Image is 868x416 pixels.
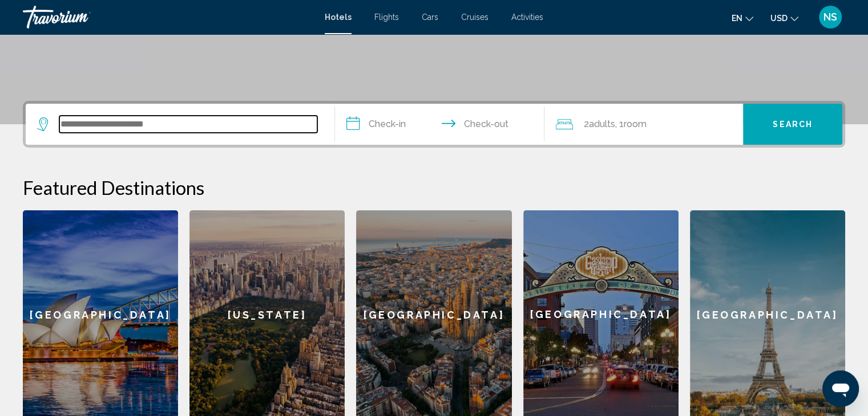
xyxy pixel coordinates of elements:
span: Adults [588,119,615,129]
a: Flights [374,13,399,22]
button: Check in and out dates [335,104,545,145]
a: Cars [422,13,438,22]
a: Hotels [325,13,352,22]
iframe: Кнопка запуска окна обмена сообщениями [822,370,859,407]
span: 2 [583,116,615,132]
a: Activities [511,13,543,22]
span: Room [623,119,646,129]
span: Search [773,120,813,129]
a: Cruises [461,13,488,22]
div: Search widget [26,104,842,145]
span: NS [823,11,837,23]
span: USD [770,14,788,23]
span: en [732,14,742,23]
button: User Menu [815,5,845,29]
button: Search [743,104,842,145]
h2: Featured Destinations [23,176,845,199]
a: Travorium [23,6,313,28]
button: Change currency [770,10,798,26]
button: Travelers: 2 adults, 0 children [544,104,743,145]
span: , 1 [615,116,646,132]
button: Change language [732,10,753,26]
